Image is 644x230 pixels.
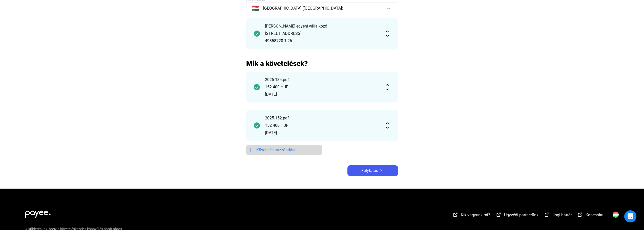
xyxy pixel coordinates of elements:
a: external-link-whiteÜgyvédi partnerünk [496,213,538,218]
span: Ügyvédi partnerünk [504,213,538,217]
span: Jogi háttér [552,213,572,217]
img: expand [384,122,390,129]
img: expand [384,84,390,90]
img: external-link-white [577,212,583,217]
button: Folytatásarrow-right-white [347,165,398,176]
div: 152 400 HUF [265,84,379,90]
img: checkmark-darker-green-circle [254,122,260,129]
span: Kik vagyunk mi? [461,213,490,217]
div: [DATE] [265,130,379,136]
span: Követelés hozzáadása [256,147,297,153]
a: external-link-whiteKapcsolat [577,213,604,218]
div: 49358720-1-26 [265,38,379,44]
div: 152 400 HUF [265,122,379,129]
img: white-payee-white-dot.svg [25,208,51,218]
button: plus-blueKövetelés hozzáadása [246,145,322,155]
span: Folytatás [361,168,378,174]
div: 2025-134.pdf [265,77,379,83]
img: external-link-white [496,212,502,217]
span: [GEOGRAPHIC_DATA] ([GEOGRAPHIC_DATA]) [263,5,343,11]
a: external-link-whiteJogi háttér [544,213,572,218]
button: 🇭🇺[GEOGRAPHIC_DATA] ([GEOGRAPHIC_DATA]) [246,2,398,14]
img: arrow-right-white [378,169,384,172]
img: external-link-white [452,212,459,217]
h2: Mik a követelések? [246,59,398,68]
img: checkmark-darker-green-circle [254,31,260,37]
div: [DATE] [265,91,379,97]
img: expand [384,31,390,37]
img: HU.svg [613,212,619,218]
span: 🇭🇺 [252,5,259,11]
img: checkmark-darker-green-circle [254,84,260,90]
div: [PERSON_NAME] egyéni vállalkozó [265,23,379,29]
img: plus-blue [248,147,254,153]
img: external-link-white [544,212,550,217]
div: [STREET_ADDRESS]. [265,31,379,37]
a: external-link-whiteKik vagyunk mi? [452,213,490,218]
div: 2025-152.pdf [265,115,379,121]
span: Kapcsolat [586,213,604,217]
div: Open Intercom Messenger [624,210,636,222]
